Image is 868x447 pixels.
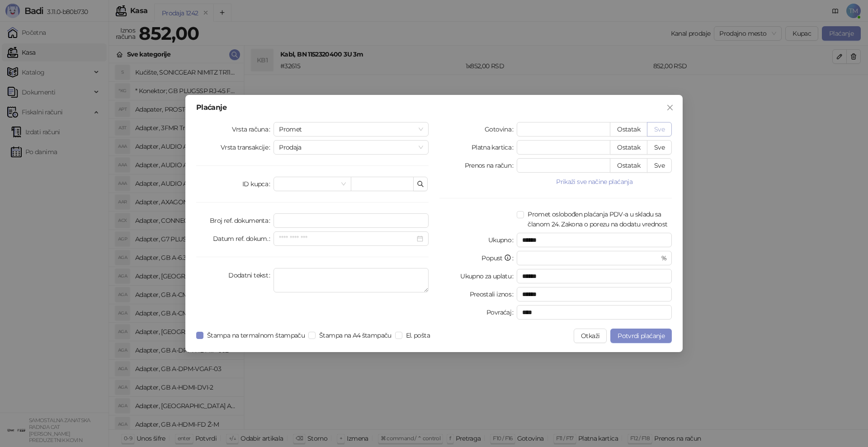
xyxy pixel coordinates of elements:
[663,100,677,115] button: Close
[210,213,274,228] label: Broj ref. dokumenta
[221,140,274,155] label: Vrsta transakcije
[213,231,274,246] label: Datum ref. dokum.
[402,330,434,340] span: El. pošta
[488,233,517,247] label: Ukupno
[203,330,308,340] span: Štampa na termalnom štampaču
[279,122,423,136] span: Promet
[486,305,517,320] label: Povraćaj
[274,268,429,292] textarea: Dodatni tekst
[316,330,395,340] span: Štampa na A4 štampaču
[610,140,647,155] button: Ostatak
[460,269,517,283] label: Ukupno za uplatu
[524,209,672,229] span: Promet oslobođen plaćanja PDV-a u skladu sa članom 24. Zakona o porezu na dodatu vrednost
[470,287,517,301] label: Preostali iznos
[279,141,423,154] span: Prodaja
[610,329,672,343] button: Potvrdi plaćanje
[574,329,607,343] button: Otkaži
[228,268,274,282] label: Dodatni tekst
[472,140,517,155] label: Platna kartica
[618,332,665,340] span: Potvrdi plaćanje
[465,158,517,173] label: Prenos na račun
[196,104,672,111] div: Plaćanje
[279,234,415,244] input: Datum ref. dokum.
[517,176,672,187] button: Prikaži sve načine plaćanja
[610,122,647,136] button: Ostatak
[232,122,274,136] label: Vrsta računa
[663,104,677,111] span: Zatvori
[647,122,672,136] button: Sve
[481,251,517,265] label: Popust
[485,122,517,136] label: Gotovina
[610,158,647,173] button: Ostatak
[647,158,672,173] button: Sve
[666,104,674,111] span: close
[274,213,429,228] input: Broj ref. dokumenta
[647,140,672,155] button: Sve
[242,177,274,191] label: ID kupca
